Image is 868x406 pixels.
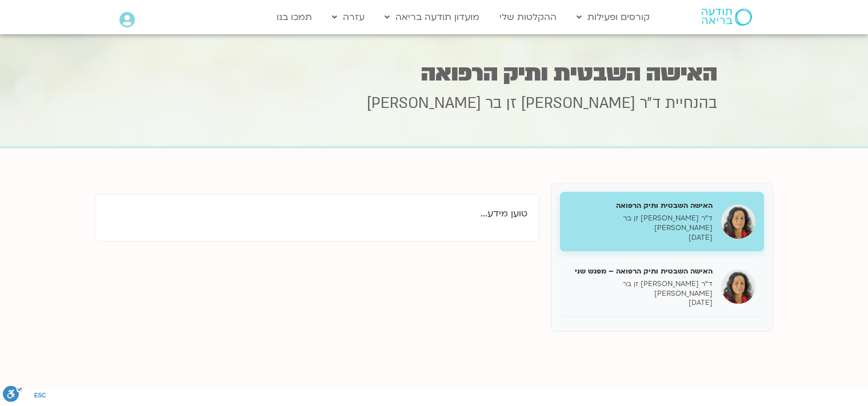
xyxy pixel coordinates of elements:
img: האישה השבטית ותיק הרפואה [721,204,755,239]
img: תודעה בריאה [702,9,752,26]
p: [DATE] [569,298,713,308]
p: ד״ר [PERSON_NAME] זן בר [PERSON_NAME] [569,279,713,299]
p: טוען מידע... [107,206,527,222]
a: קורסים ופעילות [571,6,655,28]
h1: האישה השבטית ותיק הרפואה [151,62,717,85]
span: ד״ר [PERSON_NAME] זן בר [PERSON_NAME] [367,93,661,114]
img: האישה השבטית ותיק הרפואה – מפגש שני [721,270,755,304]
p: ד״ר [PERSON_NAME] זן בר [PERSON_NAME] [569,214,713,233]
p: [DATE] [569,233,713,243]
a: מועדון תודעה בריאה [379,6,485,28]
span: בהנחיית [665,93,717,114]
a: תמכו בנו [271,6,318,28]
h5: האישה השבטית ותיק הרפואה – מפגש שני [569,266,713,276]
a: ההקלטות שלי [494,6,562,28]
a: עזרה [326,6,370,28]
h5: האישה השבטית ותיק הרפואה [569,200,713,211]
